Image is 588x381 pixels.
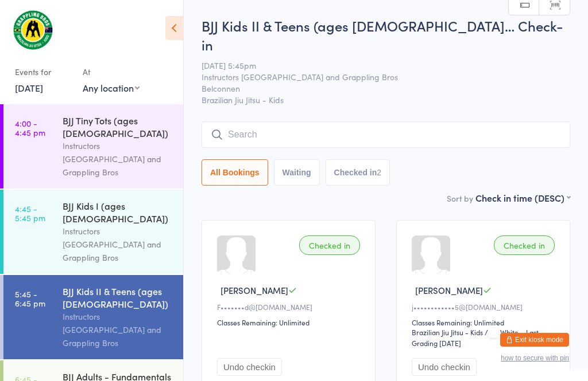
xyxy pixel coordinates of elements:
div: Instructors [GEOGRAPHIC_DATA] and Grappling Bros [63,225,173,264]
span: Belconnen [202,83,552,94]
div: Check in time (DESC) [475,191,570,204]
a: 4:45 -5:45 pmBJJ Kids I (ages [DEMOGRAPHIC_DATA])Instructors [GEOGRAPHIC_DATA] and Grappling Bros [3,190,183,274]
span: Brazilian Jiu Jitsu - Kids [202,94,570,105]
a: 4:00 -4:45 pmBJJ Tiny Tots (ages [DEMOGRAPHIC_DATA])Instructors [GEOGRAPHIC_DATA] and Grappling Bros [3,104,183,188]
button: Checked in2 [326,159,390,186]
div: Instructors [GEOGRAPHIC_DATA] and Grappling Bros [63,310,173,349]
input: Search [202,121,570,148]
div: At [83,62,140,81]
div: Brazilian Jiu Jitsu - Kids [412,327,483,337]
span: [DATE] 5:45pm [202,60,552,71]
h2: BJJ Kids II & Teens (ages [DEMOGRAPHIC_DATA]… Check-in [202,16,570,54]
button: Undo checkin [412,358,477,376]
div: Classes Remaining: Unlimited [412,317,558,327]
div: 2 [377,168,381,177]
label: Sort by [447,193,473,204]
time: 4:00 - 4:45 pm [15,119,45,137]
div: Events for [15,62,71,81]
div: Classes Remaining: Unlimited [217,317,363,327]
div: BJJ Kids II & Teens (ages [DEMOGRAPHIC_DATA]) [63,285,173,310]
div: BJJ Kids I (ages [DEMOGRAPHIC_DATA]) [63,199,173,225]
div: Checked in [299,235,360,255]
div: j••••••••••••5@[DOMAIN_NAME] [412,302,558,312]
button: Waiting [274,159,320,186]
img: Grappling Bros Belconnen [11,9,55,51]
div: BJJ Tiny Tots (ages [DEMOGRAPHIC_DATA]) [63,114,173,139]
a: [DATE] [15,81,43,94]
button: All Bookings [202,159,268,186]
span: Instructors [GEOGRAPHIC_DATA] and Grappling Bros [202,71,552,83]
div: Any location [83,81,140,94]
div: Instructors [GEOGRAPHIC_DATA] and Grappling Bros [63,139,173,179]
div: F•••••••d@[DOMAIN_NAME] [217,302,363,312]
button: Exit kiosk mode [500,333,569,347]
span: [PERSON_NAME] [415,284,483,296]
a: 5:45 -6:45 pmBJJ Kids II & Teens (ages [DEMOGRAPHIC_DATA])Instructors [GEOGRAPHIC_DATA] and Grapp... [3,275,183,359]
time: 4:45 - 5:45 pm [15,204,45,222]
time: 5:45 - 6:45 pm [15,289,45,308]
span: [PERSON_NAME] [220,284,288,296]
button: Undo checkin [217,358,282,376]
div: Checked in [494,235,555,255]
button: how to secure with pin [501,354,569,362]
